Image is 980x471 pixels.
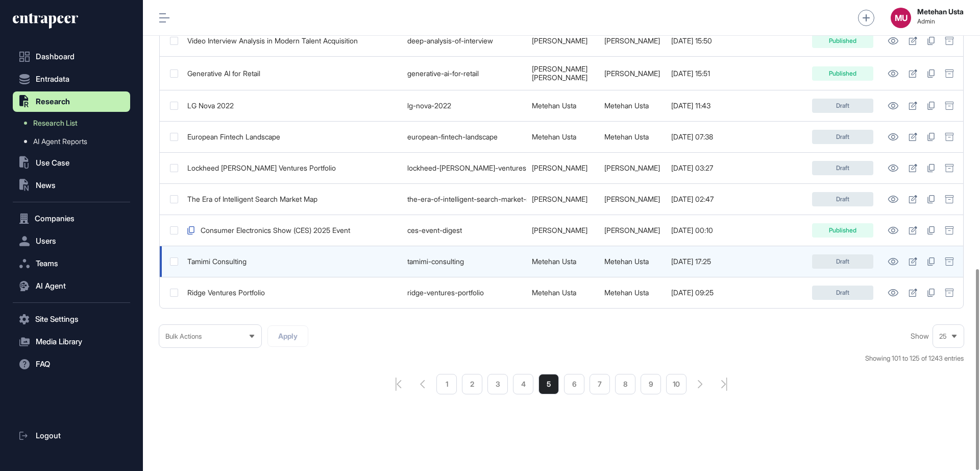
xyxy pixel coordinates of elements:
span: Show [911,332,929,340]
a: Metehan Usta [604,132,649,141]
button: Companies [13,208,130,229]
div: [DATE] 15:51 [671,69,725,78]
a: [PERSON_NAME] [604,226,660,234]
a: Metehan Usta [532,257,576,266]
a: 6 [564,374,584,394]
span: Dashboard [36,53,75,61]
span: Use Case [36,159,69,167]
button: Research [13,91,130,112]
span: News [36,181,56,190]
a: Metehan Usta [532,132,576,141]
button: Site Settings [13,309,130,329]
span: Media Library [36,338,82,346]
span: Bulk Actions [165,333,202,340]
div: Draft [812,286,873,300]
span: Companies [35,215,75,223]
a: [PERSON_NAME] [604,69,660,78]
div: LG Nova 2022 [187,102,397,110]
div: Draft [812,254,873,269]
a: [PERSON_NAME] [532,36,587,45]
div: Draft [812,161,873,175]
a: [PERSON_NAME] [532,195,587,203]
div: [DATE] 09:25 [671,289,725,297]
span: Teams [36,260,58,268]
div: Consumer Electronics Show (CES) 2025 Event [187,226,397,234]
span: Admin [917,18,964,25]
div: Draft [812,192,873,206]
button: Use Case [13,153,130,173]
div: Ridge Ventures Portfolio [187,289,397,297]
button: FAQ [13,354,130,374]
a: AI Agent Reports [18,132,130,151]
a: 7 [590,374,610,394]
a: search-pagination-next-button [698,380,703,388]
span: AI Agent Reports [33,137,87,146]
a: Metehan Usta [604,101,649,110]
span: Users [36,237,56,245]
span: Research [36,98,70,106]
button: Media Library [13,332,130,352]
div: Lockheed [PERSON_NAME] Ventures Portfolio [187,164,397,172]
div: Published [812,223,873,238]
div: Showing 101 to 125 of 1243 entries [865,354,964,364]
a: Metehan Usta [604,288,649,297]
a: [PERSON_NAME] [604,163,660,172]
a: Research List [18,114,130,132]
a: [PERSON_NAME] [532,73,587,82]
a: 8 [615,374,635,394]
a: 10 [666,374,687,394]
div: The Era of Intelligent Search Market Map [187,195,397,203]
a: Metehan Usta [532,101,576,110]
a: 5 [538,374,559,394]
a: search-pagination-last-page-button [721,378,727,391]
a: 2 [462,374,482,394]
a: 9 [641,374,661,394]
a: pagination-first-page-button [396,378,402,391]
div: [DATE] 02:47 [671,195,725,203]
a: 3 [487,374,508,394]
div: tamimi-consulting [407,257,522,266]
button: AI Agent [13,276,130,296]
div: MU [891,8,911,28]
a: 1 [436,374,457,394]
button: Users [13,231,130,251]
span: FAQ [36,360,50,368]
a: [PERSON_NAME] [532,226,587,234]
a: Metehan Usta [532,288,576,297]
div: deep-analysis-of-interview [407,37,522,45]
span: 25 [939,333,947,340]
div: Video Interview Analysis in Modern Talent Acquisition [187,37,397,45]
a: 4 [513,374,533,394]
a: [PERSON_NAME] [604,36,660,45]
div: [DATE] 07:38 [671,133,725,141]
div: Published [812,66,873,81]
button: Teams [13,253,130,274]
div: Draft [812,99,873,113]
a: Dashboard [13,46,130,67]
div: Draft [812,130,873,144]
div: european-fintech-landscape [407,133,522,141]
div: ridge-ventures-portfolio [407,289,522,297]
a: [PERSON_NAME] [604,195,660,203]
div: generative-ai-for-retail [407,69,522,78]
div: Published [812,34,873,48]
span: Logout [36,432,61,440]
span: Entradata [36,75,69,83]
div: [DATE] 15:50 [671,37,725,45]
button: Entradata [13,69,130,89]
a: Metehan Usta [604,257,649,266]
div: ces-event-digest [407,226,522,234]
div: Generative AI for Retail [187,69,397,78]
div: [DATE] 00:10 [671,226,725,234]
a: Logout [13,426,130,446]
div: Tamimi Consulting [187,257,397,266]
